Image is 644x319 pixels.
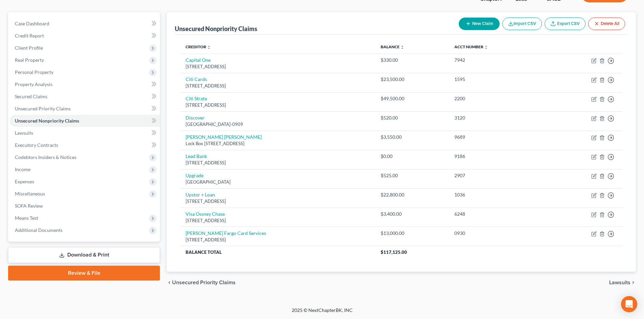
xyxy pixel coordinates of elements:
[15,215,38,221] span: Means Test
[381,153,444,160] div: $0.00
[454,134,539,140] div: 9689
[609,280,630,285] span: Lawsuits
[15,227,63,233] span: Additional Documents
[454,114,539,121] div: 3120
[186,217,370,224] div: [STREET_ADDRESS]
[454,211,539,217] div: 6248
[381,57,444,63] div: $330.00
[9,115,160,127] a: Unsecured Nonpriority Claims
[186,140,370,147] div: Lock Box [STREET_ADDRESS]
[186,134,262,140] a: [PERSON_NAME] [PERSON_NAME]
[545,18,586,30] a: Export CSV
[15,166,30,172] span: Income
[621,296,637,312] div: Open Intercom Messenger
[9,78,160,90] a: Property Analysis
[15,81,52,87] span: Property Analysis
[609,280,636,285] button: Lawsuits chevron_right
[186,83,370,89] div: [STREET_ADDRESS]
[186,192,215,197] a: Upstor + Loan
[9,90,160,103] a: Secured Claims
[186,76,207,82] a: Citi Cards
[180,246,375,258] th: Balance Total
[381,249,407,255] span: $117,125.00
[454,191,539,198] div: 1036
[381,230,444,237] div: $13,000.00
[454,57,539,63] div: 7942
[630,280,636,285] i: chevron_right
[186,198,370,205] div: [STREET_ADDRESS]
[186,153,207,159] a: Lead Bank
[454,230,539,237] div: 0930
[15,142,58,148] span: Executory Contracts
[9,103,160,115] a: Unsecured Priority Claims
[454,153,539,160] div: 9186
[381,114,444,121] div: $520.00
[186,211,225,217] a: Visa Ossney Chase
[15,33,44,38] span: Credit Report
[9,200,160,212] a: SOFA Review
[15,106,71,111] span: Unsecured Priority Claims
[9,30,160,42] a: Credit Report
[454,172,539,179] div: 2907
[15,203,43,209] span: SOFA Review
[15,57,44,63] span: Real Property
[9,127,160,139] a: Lawsuits
[454,44,488,49] a: Acct Number unfold_more
[186,44,211,49] a: Creditor unfold_more
[15,45,43,51] span: Client Profile
[484,45,488,49] i: unfold_more
[381,95,444,102] div: $49,500.00
[381,191,444,198] div: $22,800.00
[15,154,76,160] span: Codebtors Insiders & Notices
[381,211,444,217] div: $3,400.00
[186,179,370,185] div: [GEOGRAPHIC_DATA]
[502,18,542,30] button: Import CSV
[8,247,160,263] a: Download & Print
[400,45,404,49] i: unfold_more
[186,172,204,178] a: Upgrade
[186,121,370,128] div: [GEOGRAPHIC_DATA]-0909
[15,130,33,136] span: Lawsuits
[381,76,444,83] div: $23,500.00
[15,94,47,99] span: Secured Claims
[129,307,515,319] div: 2025 © NextChapterBK, INC
[8,266,160,281] a: Review & File
[454,76,539,83] div: 1595
[588,18,625,30] button: Delete All
[186,230,266,236] a: [PERSON_NAME] Fargo Card Services
[381,172,444,179] div: $525.00
[186,63,370,70] div: [STREET_ADDRESS]
[15,118,79,124] span: Unsecured Nonpriority Claims
[167,280,236,285] button: chevron_left Unsecured Priority Claims
[9,139,160,151] a: Executory Contracts
[186,57,211,63] a: Capital One
[15,179,34,184] span: Expenses
[381,134,444,140] div: $3,550.00
[186,237,370,243] div: [STREET_ADDRESS]
[175,25,257,33] div: Unsecured Nonpriority Claims
[15,21,49,26] span: Case Dashboard
[186,96,207,101] a: Citi Strata
[15,69,53,75] span: Personal Property
[381,44,404,49] a: Balance unfold_more
[167,280,172,285] i: chevron_left
[186,160,370,166] div: [STREET_ADDRESS]
[207,45,211,49] i: unfold_more
[15,191,45,196] span: Miscellaneous
[186,115,205,121] a: Discover
[186,102,370,108] div: [STREET_ADDRESS]
[454,95,539,102] div: 2200
[9,18,160,30] a: Case Dashboard
[459,18,500,30] button: New Claim
[172,280,236,285] span: Unsecured Priority Claims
